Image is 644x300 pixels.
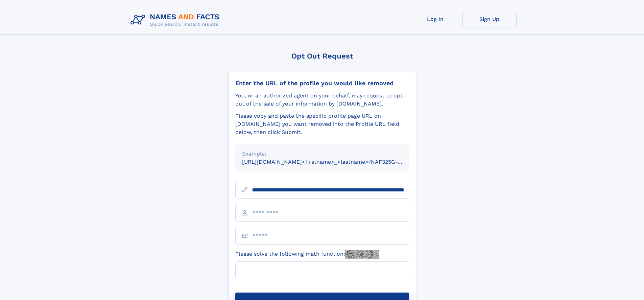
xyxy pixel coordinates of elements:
[242,159,422,165] small: [URL][DOMAIN_NAME]<firstname>_<lastname>/NAF325G-xxxxxxxx
[235,250,379,259] label: Please solve the following math function:
[242,150,402,158] div: Example:
[228,52,416,60] div: Opt Out Request
[408,11,462,27] a: Log In
[128,11,225,29] img: Logo Names and Facts
[235,79,409,87] div: Enter the URL of the profile you would like removed
[462,11,517,27] a: Sign Up
[235,92,409,108] div: You, or an authorized agent on your behalf, may request to opt-out of the sale of your informatio...
[235,112,409,136] div: Please copy and paste the specific profile page URL on [DOMAIN_NAME] you want removed into the Pr...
